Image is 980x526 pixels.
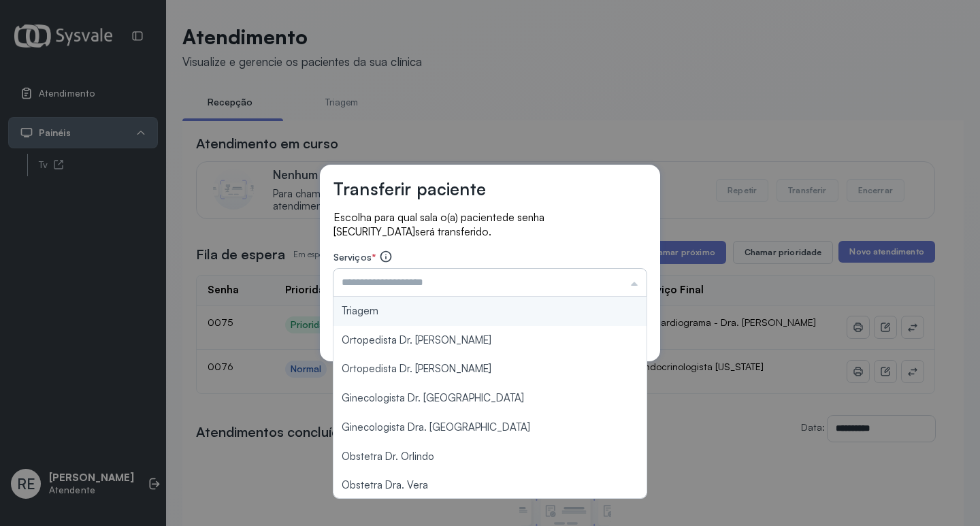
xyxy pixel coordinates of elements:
li: Ginecologista Dr. [GEOGRAPHIC_DATA] [333,384,647,413]
p: Escolha para qual sala o(a) paciente será transferido. [333,210,647,239]
li: Ortopedista Dr. [PERSON_NAME] [333,326,647,355]
span: de senha [SECURITY_DATA] [333,211,544,238]
span: Serviços [333,251,372,263]
li: Obstetra Dr. Orlindo [333,442,647,472]
li: Obstetra Dra. Vera [333,471,647,500]
li: Ginecologista Dra. [GEOGRAPHIC_DATA] [333,413,647,442]
h3: Transferir paciente [333,178,486,199]
li: Ortopedista Dr. [PERSON_NAME] [333,355,647,384]
li: Triagem [333,297,647,326]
